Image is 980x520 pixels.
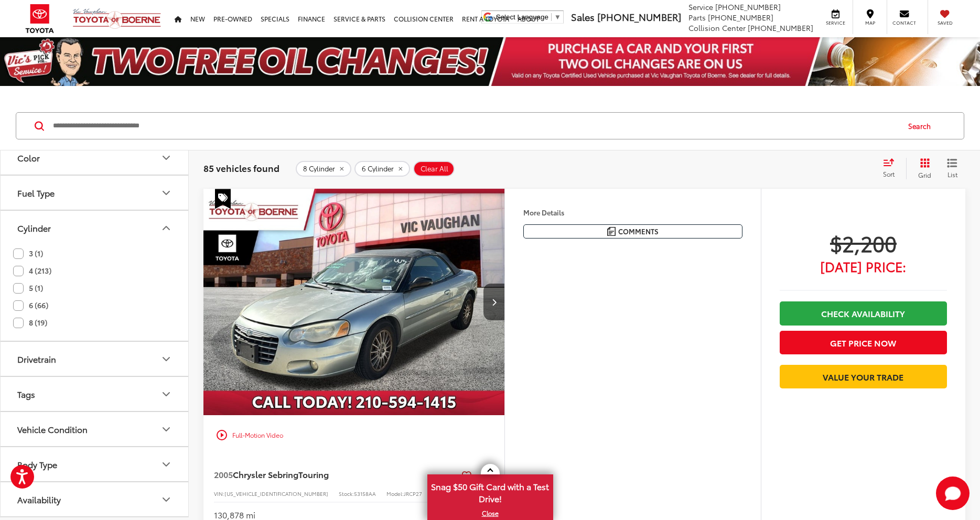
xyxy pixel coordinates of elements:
[13,279,43,297] label: 5 (1)
[17,153,40,162] div: Color
[17,494,61,504] div: Availability
[824,19,847,26] span: Service
[13,245,43,262] label: 3 (1)
[203,161,279,174] span: 85 vehicles found
[780,230,947,256] span: $2,200
[906,158,939,179] button: Grid View
[296,161,351,177] button: remove 8
[339,490,354,497] span: Stock:
[72,8,161,29] img: Vic Vaughan Toyota of Boerne
[13,262,51,279] label: 4 (213)
[571,10,595,24] span: Sales
[298,468,329,480] span: Touring
[17,188,55,198] div: Fuel Type
[17,459,57,469] div: Body Type
[523,224,742,239] button: Comments
[362,165,394,173] span: 6 Cylinder
[936,476,970,510] button: Toggle Chat Window
[233,468,298,480] span: Chrysler Sebring
[1,176,189,210] button: Fuel TypeFuel Type
[892,19,916,26] span: Contact
[52,113,898,138] input: Search by Make, Model, or Keyword
[858,19,881,26] span: Map
[224,490,328,497] span: [US_VEHICLE_IDENTIFICATION_NUMBER]
[1,342,189,376] button: DrivetrainDrivetrain
[13,314,47,331] label: 8 (19)
[483,284,504,320] button: Next image
[933,19,956,26] span: Saved
[883,169,895,178] span: Sort
[428,475,552,507] span: Snag $50 Gift Card with a Test Drive!
[1,412,189,446] button: Vehicle ConditionVehicle Condition
[597,10,681,24] span: [PHONE_NUMBER]
[878,158,906,179] button: Select sort value
[215,189,231,209] span: Special
[13,297,48,314] label: 6 (66)
[160,222,173,234] div: Cylinder
[780,301,947,325] a: Check Availability
[413,161,455,177] button: Clear All
[17,389,35,399] div: Tags
[17,424,88,434] div: Vehicle Condition
[214,468,233,480] span: 2005
[708,12,773,23] span: [PHONE_NUMBER]
[918,170,931,179] span: Grid
[160,151,173,164] div: Color
[780,365,947,388] a: Value Your Trade
[939,158,965,179] button: List View
[618,226,659,236] span: Comments
[160,388,173,400] div: Tags
[421,165,448,173] span: Clear All
[1,377,189,411] button: TagsTags
[17,354,56,364] div: Drivetrain
[780,261,947,272] span: [DATE] Price:
[160,493,173,506] div: Availability
[214,490,224,497] span: VIN:
[203,189,505,415] a: 2005 Chrysler Sebring Touring2005 Chrysler Sebring Touring2005 Chrysler Sebring Touring2005 Chrys...
[160,458,173,471] div: Body Type
[17,223,51,233] div: Cylinder
[780,331,947,354] button: Get Price Now
[354,490,376,497] span: 53158AA
[715,2,781,12] span: [PHONE_NUMBER]
[496,13,548,21] span: Select Language
[1,140,189,175] button: ColorColor
[607,227,616,236] img: Comments
[1,482,189,516] button: AvailabilityAvailability
[160,423,173,436] div: Vehicle Condition
[1,211,189,245] button: CylinderCylinder
[354,161,410,177] button: remove 6
[404,490,422,497] span: JRCP27
[554,13,561,21] span: ▼
[386,490,404,497] span: Model:
[688,23,746,33] span: Collision Center
[303,165,335,173] span: 8 Cylinder
[688,2,713,12] span: Service
[203,189,505,416] img: 2005 Chrysler Sebring Touring
[523,209,742,216] h4: More Details
[551,13,552,21] span: ​
[748,23,813,33] span: [PHONE_NUMBER]
[688,12,706,23] span: Parts
[898,113,946,139] button: Search
[203,189,505,415] div: 2005 Chrysler Sebring Touring 0
[214,469,458,480] a: 2005Chrysler SebringTouring
[160,353,173,365] div: Drivetrain
[947,170,957,179] span: List
[1,447,189,481] button: Body TypeBody Type
[160,187,173,199] div: Fuel Type
[936,476,970,510] svg: Start Chat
